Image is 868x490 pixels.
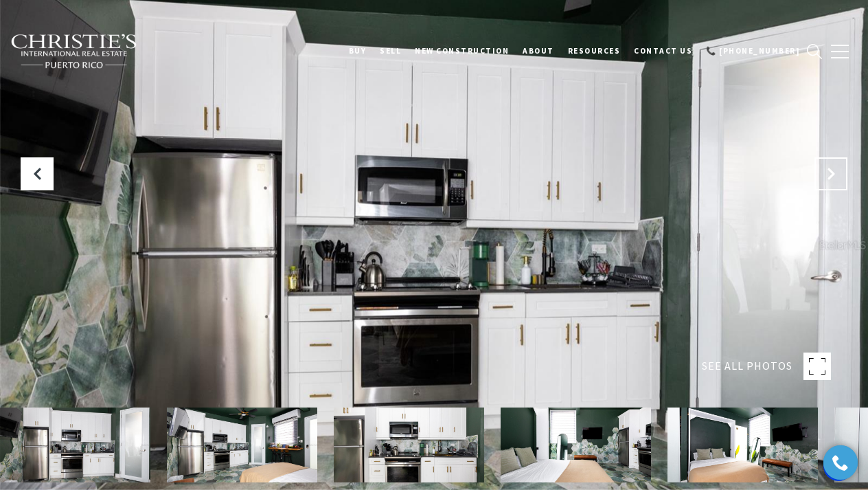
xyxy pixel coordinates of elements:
[706,46,800,56] span: 📞 [PHONE_NUMBER]
[342,34,374,68] a: BUY
[634,46,692,56] span: Contact Us
[627,34,699,68] a: Contact Us
[334,408,484,482] img: 9 CALLE DEL MERCADO
[667,408,818,482] img: 9 CALLE DEL MERCADO
[10,34,138,69] img: Christie's International Real Estate black text logo
[702,357,792,375] span: SEE ALL PHOTOS
[822,32,858,71] button: button
[516,34,561,68] a: About
[699,34,807,68] a: call 9393373000
[814,157,847,190] button: Next Slide
[501,408,651,482] img: 9 CALLE DEL MERCADO
[561,34,628,68] a: Resources
[807,44,822,59] a: search
[415,46,509,56] span: New Construction
[21,157,54,190] button: Previous Slide
[408,34,516,68] a: New Construction
[373,34,408,68] a: SELL
[167,408,317,482] img: 9 CALLE DEL MERCADO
